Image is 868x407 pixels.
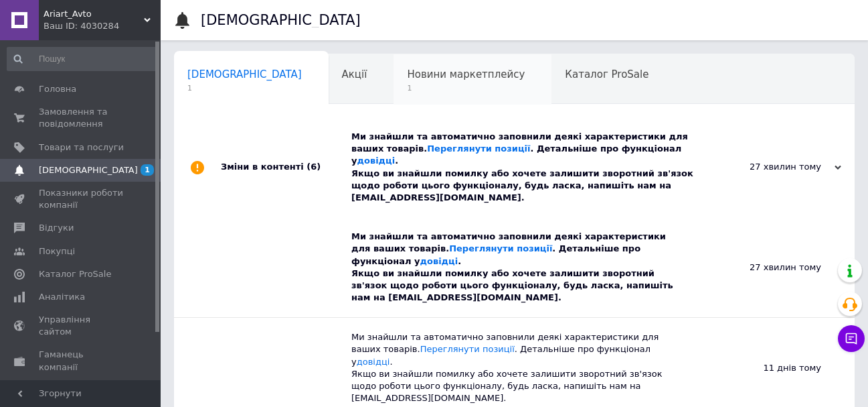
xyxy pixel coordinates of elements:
[351,331,687,404] div: Ми знайшли та автоматично заповнили деякі характеристики для ваших товарів. . Детальніше про функ...
[407,68,525,80] span: Новини маркетплейсу
[427,143,530,154] a: Переглянути позиції
[39,245,75,257] span: Покупці
[342,68,367,80] span: Акції
[39,164,138,176] span: [DEMOGRAPHIC_DATA]
[565,68,648,80] span: Каталог ProSale
[420,256,458,266] a: довідці
[187,83,302,93] span: 1
[44,8,144,20] span: Ariart_Avto
[201,12,361,28] h1: [DEMOGRAPHIC_DATA]
[44,20,161,32] div: Ваш ID: 4030284
[141,164,154,176] span: 1
[420,344,515,354] a: Переглянути позиції
[39,268,111,280] span: Каталог ProSale
[39,349,124,373] span: Гаманець компанії
[39,222,74,234] span: Відгуки
[39,291,85,303] span: Аналітика
[39,187,124,211] span: Показники роботи компанії
[39,314,124,338] span: Управління сайтом
[351,131,707,204] div: Ми знайшли та автоматично заповнили деякі характеристики для ваших товарів. . Детальніше про функ...
[39,141,124,154] span: Товари та послуги
[187,68,302,80] span: [DEMOGRAPHIC_DATA]
[39,83,76,95] span: Головна
[449,243,552,253] a: Переглянути позиції
[707,161,841,173] div: 27 хвилин тому
[351,231,687,304] div: Ми знайшли та автоматично заповнили деякі характеристики для ваших товарів. . Детальніше про функ...
[838,325,865,352] button: Чат з покупцем
[221,117,351,217] div: Зміни в контенті
[307,162,321,172] span: (6)
[407,83,525,93] span: 1
[39,106,124,130] span: Замовлення та повідомлення
[7,47,158,71] input: Пошук
[687,217,855,317] div: 27 хвилин тому
[357,357,390,367] a: довідці
[357,156,395,166] a: довідці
